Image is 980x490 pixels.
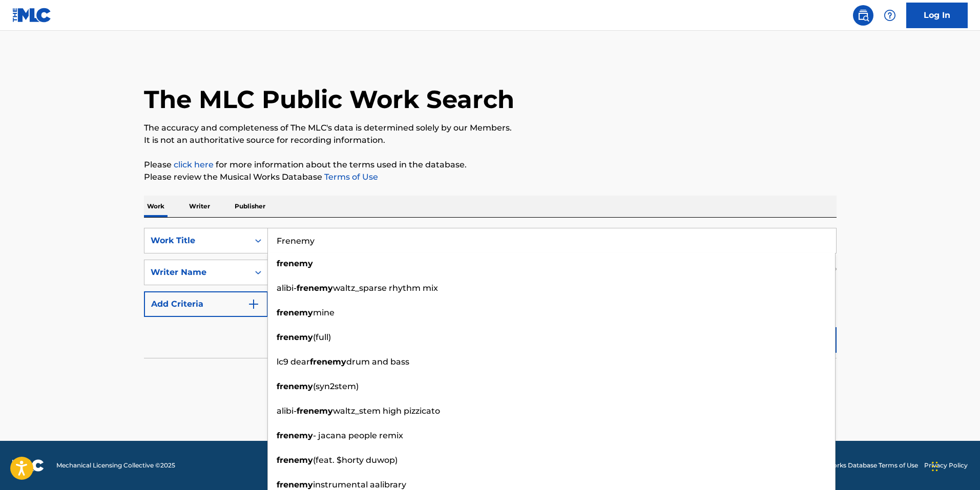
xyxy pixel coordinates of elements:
span: drum and bass [346,357,409,367]
span: instrumental aalibrary [313,480,406,489]
p: Writer [186,196,213,217]
a: Terms of Use [322,172,378,182]
iframe: Chat Widget [929,441,980,490]
p: The accuracy and completeness of The MLC's data is determined solely by our Members. [144,122,837,134]
strong: frenemy [277,259,313,268]
form: Search Form [144,228,837,358]
a: Musical Works Database Terms of Use [802,461,918,470]
span: lc9 dear [277,357,310,367]
strong: frenemy [277,308,313,317]
strong: frenemy [277,332,313,342]
button: Add Criteria [144,291,268,317]
span: alibi- [277,406,297,416]
img: 9d2ae6d4665cec9f34b9.svg [247,298,260,310]
p: Publisher [232,196,268,217]
h1: The MLC Public Work Search [144,84,514,115]
span: - jacana people remix [313,431,403,440]
span: (full) [313,332,331,342]
div: Drag [932,451,938,482]
p: Work [144,196,168,217]
span: (syn2stem) [313,381,359,391]
span: waltz_sparse rhythm mix [333,283,438,293]
img: search [857,9,869,22]
p: It is not an authoritative source for recording information. [144,134,837,146]
a: Log In [906,3,968,28]
strong: frenemy [277,455,313,465]
strong: frenemy [277,480,313,489]
span: alibi- [277,283,297,293]
strong: frenemy [297,283,333,293]
p: Please review the Musical Works Database [144,171,837,183]
strong: frenemy [297,406,333,416]
div: Help [880,5,900,26]
img: MLC Logo [12,8,52,23]
p: Please for more information about the terms used in the database. [144,159,837,171]
span: waltz_stem high pizzicato [333,406,440,416]
span: mine [313,308,335,317]
div: Work Title [151,235,243,247]
a: Privacy Policy [924,461,968,470]
a: click here [174,160,214,169]
strong: frenemy [277,381,313,391]
span: (feat. $horty duwop) [313,455,398,465]
span: Mechanical Licensing Collective © 2025 [56,461,175,470]
div: Writer Name [151,266,243,279]
strong: frenemy [310,357,346,367]
strong: frenemy [277,431,313,440]
img: help [884,9,896,22]
a: Public Search [853,5,873,26]
img: logo [12,459,44,472]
